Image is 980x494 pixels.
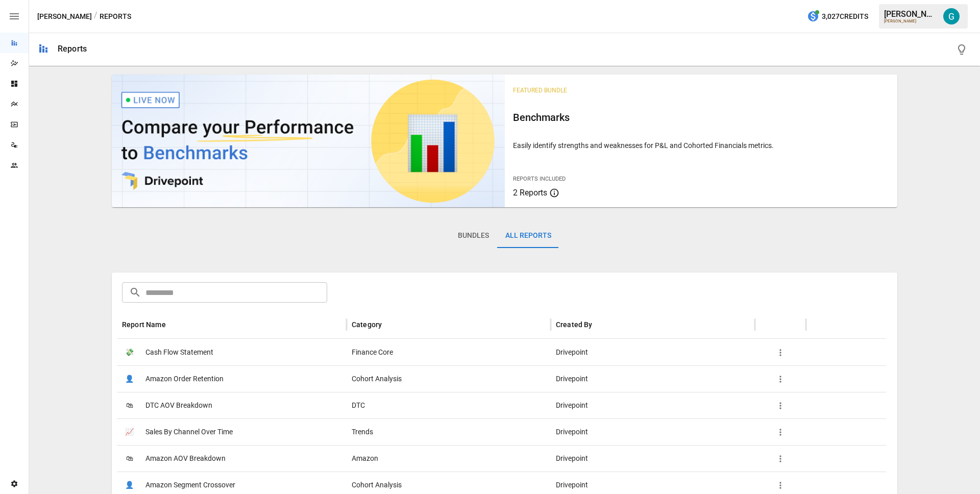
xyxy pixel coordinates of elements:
[513,109,890,126] h6: Benchmarks
[145,339,213,365] span: Cash Flow Statement
[551,392,755,418] div: Drivepoint
[122,398,137,413] span: 🛍
[122,425,137,440] span: 📈
[122,345,137,360] span: 💸
[937,2,966,31] button: Gavin Acres
[803,7,872,26] button: 3,027Credits
[112,75,505,207] img: video thumbnail
[884,9,937,19] div: [PERSON_NAME]
[556,320,593,329] div: Created By
[347,365,551,392] div: Cohort Analysis
[943,8,960,24] img: Gavin Acres
[513,176,566,182] span: Reports Included
[122,478,137,493] span: 👤
[145,392,212,418] span: DTC AOV Breakdown
[450,224,497,248] button: Bundles
[122,451,137,466] span: 🛍
[347,418,551,445] div: Trends
[122,320,166,329] div: Report Name
[497,224,559,248] button: All Reports
[551,418,755,445] div: Drivepoint
[167,317,181,332] button: Sort
[37,10,92,23] button: [PERSON_NAME]
[347,392,551,418] div: DTC
[551,445,755,472] div: Drivepoint
[94,10,97,23] div: /
[122,372,137,387] span: 👤
[513,188,547,197] span: 2 Reports
[145,366,224,392] span: Amazon Order Retention
[513,87,567,94] span: Featured Bundle
[884,19,937,23] div: [PERSON_NAME]
[383,317,397,332] button: Sort
[513,140,890,151] p: Easily identify strengths and weaknesses for P&L and Cohorted Financials metrics.
[58,44,87,54] div: Reports
[347,339,551,365] div: Finance Core
[594,317,608,332] button: Sort
[145,419,233,445] span: Sales By Channel Over Time
[352,320,382,329] div: Category
[145,446,226,472] span: Amazon AOV Breakdown
[822,10,868,23] span: 3,027 Credits
[551,365,755,392] div: Drivepoint
[347,445,551,472] div: Amazon
[551,339,755,365] div: Drivepoint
